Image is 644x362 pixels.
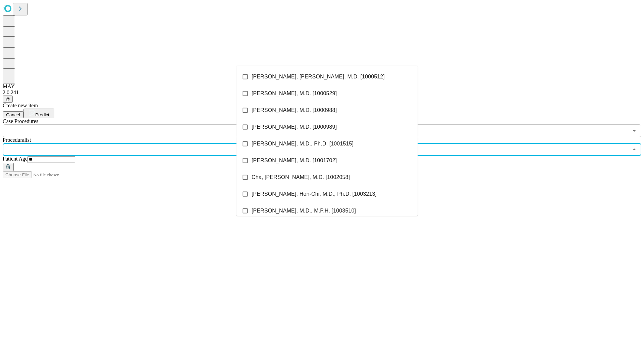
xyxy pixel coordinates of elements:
[6,112,20,117] span: Cancel
[630,145,639,154] button: Close
[3,111,23,118] button: Cancel
[3,118,38,124] span: Scheduled Procedure
[3,89,641,96] div: 2.0.241
[252,190,377,198] span: [PERSON_NAME], Hon-Chi, M.D., Ph.D. [1003213]
[35,112,49,117] span: Predict
[252,157,337,165] span: [PERSON_NAME], M.D. [1001702]
[252,73,385,81] span: [PERSON_NAME], [PERSON_NAME], M.D. [1000512]
[630,126,639,135] button: Open
[3,83,641,89] div: MAY
[252,89,337,98] span: [PERSON_NAME], M.D. [1000529]
[3,103,38,108] span: Create new item
[252,140,354,148] span: [PERSON_NAME], M.D., Ph.D. [1001515]
[252,207,356,215] span: [PERSON_NAME], M.D., M.P.H. [1003510]
[252,123,337,131] span: [PERSON_NAME], M.D. [1000989]
[3,156,28,162] span: Patient Age
[3,137,31,143] span: Proceduralist
[23,109,54,118] button: Predict
[5,97,10,102] span: @
[3,96,13,103] button: @
[252,106,337,114] span: [PERSON_NAME], M.D. [1000988]
[252,173,350,181] span: Cha, [PERSON_NAME], M.D. [1002058]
